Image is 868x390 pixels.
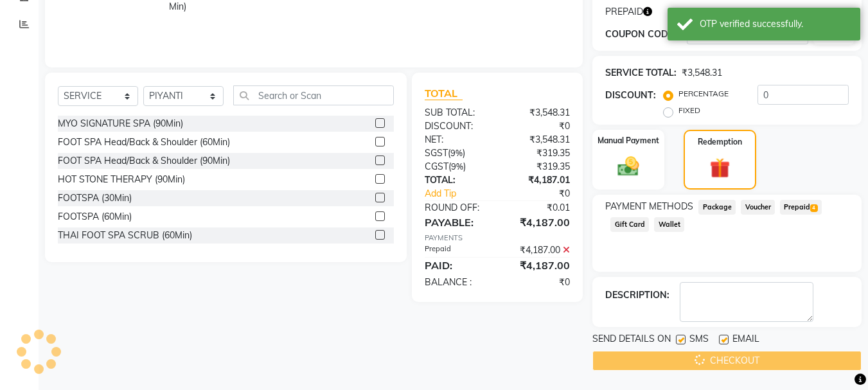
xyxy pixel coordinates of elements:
div: PAID: [415,258,497,273]
span: PREPAID [605,5,643,19]
div: ₹3,548.31 [497,106,580,120]
div: ₹4,187.01 [497,173,580,187]
label: FIXED [678,105,700,116]
div: SUB TOTAL: [415,106,497,120]
div: ( ) [415,160,497,173]
div: ₹0 [511,187,580,200]
div: ₹0 [497,120,580,133]
span: SMS [689,332,709,348]
input: Search or Scan [233,85,394,105]
span: PAYMENT METHODS [605,200,693,213]
div: DISCOUNT: [605,89,656,102]
div: FOOTSPA (60Min) [58,210,132,224]
div: FOOTSPA (30Min) [58,191,132,205]
a: Add Tip [415,187,511,200]
div: OTP verified successfully. [700,17,851,31]
div: ₹4,187.00 [497,244,580,257]
div: ₹3,548.31 [682,66,722,80]
div: NET: [415,133,497,146]
span: TOTAL [425,87,463,100]
div: SERVICE TOTAL: [605,66,677,80]
span: 9% [450,148,463,158]
div: Prepaid [415,244,497,257]
div: ₹319.35 [497,160,580,173]
label: Manual Payment [598,135,659,146]
div: HOT STONE THERAPY (90Min) [58,173,185,186]
div: ₹4,187.00 [497,258,580,273]
div: ₹319.35 [497,146,580,160]
span: Package [698,200,736,215]
div: BALANCE : [415,276,497,289]
div: MYO SIGNATURE SPA (90Min) [58,117,183,130]
span: SGST [425,147,448,159]
span: Gift Card [610,217,649,232]
div: PAYMENTS [425,233,570,244]
span: Wallet [654,217,684,232]
div: DISCOUNT: [415,120,497,133]
img: _gift.svg [704,155,736,181]
div: ₹0 [497,276,580,289]
div: TOTAL: [415,173,497,187]
span: Prepaid [780,200,822,215]
div: ₹3,548.31 [497,133,580,146]
div: THAI FOOT SPA SCRUB (60Min) [58,229,192,242]
div: ROUND OFF: [415,201,497,215]
div: ( ) [415,146,497,160]
img: _cash.svg [611,154,646,179]
div: FOOT SPA Head/Back & Shoulder (60Min) [58,136,230,149]
span: 9% [451,161,463,172]
span: Voucher [741,200,775,215]
span: 4 [810,204,817,212]
div: DESCRIPTION: [605,288,669,302]
label: Redemption [698,136,742,148]
span: SEND DETAILS ON [592,332,671,348]
label: PERCENTAGE [678,88,729,100]
div: FOOT SPA Head/Back & Shoulder (90Min) [58,154,230,168]
div: ₹4,187.00 [497,215,580,230]
span: EMAIL [732,332,759,348]
div: COUPON CODE [605,28,686,41]
span: CGST [425,161,448,172]
div: PAYABLE: [415,215,497,230]
div: ₹0.01 [497,201,580,215]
